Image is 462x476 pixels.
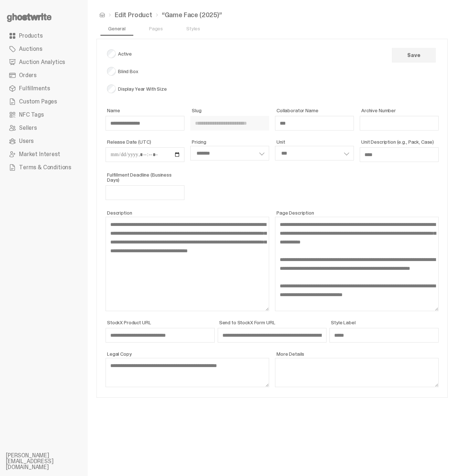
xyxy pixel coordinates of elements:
[19,72,37,78] span: Orders
[6,453,93,470] li: [PERSON_NAME][EMAIL_ADDRESS][DOMAIN_NAME]
[6,69,82,82] a: Orders
[107,49,116,58] input: Active
[218,328,327,343] input: Send to StockX Form URL
[106,358,269,387] textarea: Legal Copy
[275,217,439,311] textarea: Page Description
[19,138,34,144] span: Users
[361,139,439,144] span: Unit Description (e.g., Pack, Case)
[360,147,439,162] input: Unit Description (e.g., Pack, Case)
[107,139,184,144] span: Release Date (UTC)
[275,146,354,160] select: Unit
[115,12,152,18] a: Edit Product
[275,358,439,387] textarea: More Details
[392,48,436,63] button: Save
[361,108,439,113] span: Archive Number
[6,82,82,95] a: Fulfillments
[107,172,184,182] span: Fulfillment Deadline (Business Days)
[143,21,169,36] a: Pages
[329,328,439,343] input: Style Label
[19,112,44,118] span: NFC Tags
[331,320,439,325] span: Style Label
[107,67,272,76] span: Blind Box
[152,12,222,18] li: “Game Face (2025)”
[19,165,71,170] span: Terms & Conditions
[107,67,116,76] input: Blind Box
[276,139,354,144] span: Unit
[107,49,272,58] span: Active
[102,21,131,36] a: General
[219,320,327,325] span: Send to StockX Form URL
[106,147,184,162] input: Release Date (UTC)
[6,161,82,174] a: Terms & Conditions
[180,21,206,36] a: Styles
[106,328,215,343] input: StockX Product URL
[276,210,439,215] span: Page Description
[276,108,354,113] span: Collaborator Name
[19,86,50,91] span: Fulfillments
[192,139,269,144] span: Pricing
[106,116,184,131] input: Name
[6,121,82,135] a: Sellers
[107,351,269,356] span: Legal Copy
[6,42,82,56] a: Auctions
[275,116,354,131] input: Collaborator Name
[19,151,60,157] span: Market Interest
[107,108,184,113] span: Name
[107,320,215,325] span: StockX Product URL
[6,135,82,148] a: Users
[19,59,65,65] span: Auction Analytics
[6,56,82,69] a: Auction Analytics
[107,210,269,215] span: Description
[190,146,269,160] select: Pricing
[107,84,272,93] span: Display Year With Size
[19,125,37,131] span: Sellers
[6,29,82,42] a: Products
[6,108,82,121] a: NFC Tags
[106,217,269,311] textarea: Description
[192,108,269,113] span: Slug
[6,148,82,161] a: Market Interest
[19,33,43,39] span: Products
[276,351,439,356] span: More Details
[360,116,439,131] input: Archive Number
[190,116,269,131] input: Slug
[107,84,116,93] input: Display Year With Size
[19,46,42,52] span: Auctions
[106,185,184,200] input: Fulfillment Deadline (Business Days)
[19,99,57,105] span: Custom Pages
[6,95,82,108] a: Custom Pages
